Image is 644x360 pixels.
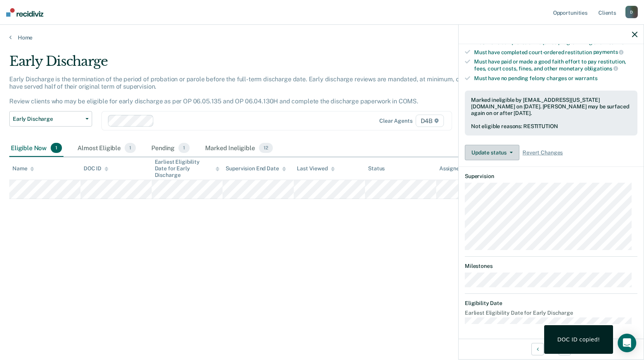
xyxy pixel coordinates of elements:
[522,149,563,156] span: Revert Changes
[155,159,220,178] div: Earliest Eligibility Date for Early Discharge
[416,115,444,127] span: D4B
[471,97,631,116] div: Marked ineligible by [EMAIL_ADDRESS][US_STATE][DOMAIN_NAME] on [DATE]. [PERSON_NAME] may be surfa...
[297,165,334,172] div: Last Viewed
[531,343,544,355] button: Previous Opportunity
[368,165,385,172] div: Status
[604,39,630,45] span: treatment
[226,165,286,172] div: Supervision End Date
[6,8,43,17] img: Recidiviz
[625,6,638,18] div: D
[51,143,62,153] span: 1
[557,336,600,343] div: DOC ID copied!
[575,75,598,81] span: warrants
[474,58,637,72] div: Must have paid or made a good faith effort to pay restitution, fees, court costs, fines, and othe...
[150,140,191,157] div: Pending
[465,300,637,307] dt: Eligibility Date
[12,165,34,172] div: Name
[178,143,190,153] span: 1
[584,65,618,72] span: obligations
[465,310,637,316] dt: Earliest Eligibility Date for Early Discharge
[9,53,492,75] div: Early Discharge
[439,165,476,172] div: Assigned to
[465,173,637,180] dt: Supervision
[76,140,137,157] div: Almost Eligible
[618,334,636,352] div: Open Intercom Messenger
[259,143,273,153] span: 12
[84,165,108,172] div: DOC ID
[593,49,624,55] span: payments
[9,140,63,157] div: Eligible Now
[9,34,635,41] a: Home
[125,143,136,153] span: 1
[459,339,644,359] div: 3 / 4
[204,140,274,157] div: Marked Ineligible
[471,123,631,130] div: Not eligible reasons: RESTITUTION
[474,75,637,82] div: Must have no pending felony charges or
[465,145,519,160] button: Update status
[465,263,637,269] dt: Milestones
[379,118,412,124] div: Clear agents
[13,116,82,122] span: Early Discharge
[474,49,637,56] div: Must have completed court-ordered restitution
[9,75,490,105] p: Early Discharge is the termination of the period of probation or parole before the full-term disc...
